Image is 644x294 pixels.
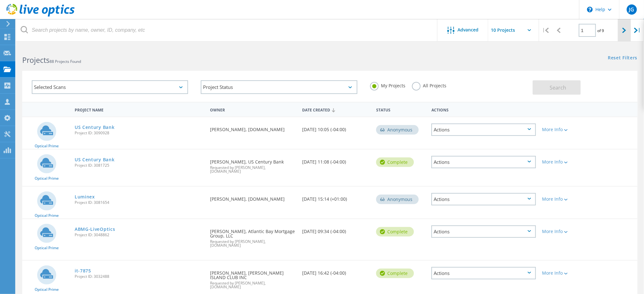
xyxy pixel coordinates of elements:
[207,219,299,254] div: [PERSON_NAME], Atlantic Bay Mortgage Group, LLC
[550,84,566,91] span: Search
[207,187,299,208] div: [PERSON_NAME], [DOMAIN_NAME]
[75,201,204,204] span: Project ID: 3081654
[431,225,536,238] div: Actions
[542,271,585,275] div: More Info
[299,261,373,282] div: [DATE] 16:42 (-04:00)
[431,124,536,136] div: Actions
[629,7,634,12] span: JG
[75,233,204,237] span: Project ID: 3048862
[75,195,95,199] a: Luminex
[542,229,585,234] div: More Info
[431,193,536,205] div: Actions
[75,131,204,135] span: Project ID: 3090928
[75,164,204,167] span: Project ID: 3081725
[542,160,585,164] div: More Info
[587,7,593,12] svg: \n
[376,195,419,204] div: Anonymous
[299,219,373,240] div: [DATE] 09:34 (-04:00)
[542,127,585,132] div: More Info
[16,19,438,41] input: Search projects by name, owner, ID, company, etc
[35,144,59,148] span: Optical Prime
[71,104,207,115] div: Project Name
[299,104,373,116] div: Date Created
[35,288,59,291] span: Optical Prime
[608,56,638,61] a: Reset Filters
[22,55,50,65] b: Projects
[299,117,373,138] div: [DATE] 10:05 (-04:00)
[431,156,536,168] div: Actions
[370,82,406,88] label: My Projects
[35,214,59,217] span: Optical Prime
[598,28,604,33] span: of 9
[75,275,204,278] span: Project ID: 3032488
[210,166,296,173] span: Requested by [PERSON_NAME], [DOMAIN_NAME]
[631,19,644,42] div: |
[207,104,299,115] div: Owner
[201,80,357,94] div: Project Status
[373,104,428,115] div: Status
[299,150,373,170] div: [DATE] 11:08 (-04:00)
[210,240,296,247] span: Requested by [PERSON_NAME], [DOMAIN_NAME]
[210,281,296,289] span: Requested by [PERSON_NAME], [DOMAIN_NAME]
[428,104,539,115] div: Actions
[6,13,75,18] a: Live Optics Dashboard
[299,187,373,208] div: [DATE] 15:14 (+01:00)
[412,82,447,88] label: All Projects
[376,227,414,237] div: Complete
[35,177,59,180] span: Optical Prime
[75,157,115,162] a: US Century Bank
[539,19,552,42] div: |
[533,80,581,95] button: Search
[32,80,188,94] div: Selected Scans
[75,125,115,130] a: US Century Bank
[207,150,299,180] div: [PERSON_NAME], US Century Bank
[376,269,414,278] div: Complete
[207,117,299,138] div: [PERSON_NAME], [DOMAIN_NAME]
[458,28,479,32] span: Advanced
[35,246,59,250] span: Optical Prime
[75,269,91,273] a: it-7875
[542,197,585,201] div: More Info
[75,227,115,231] a: ABMG-LiveOptics
[50,59,81,64] span: 88 Projects Found
[376,125,419,135] div: Anonymous
[431,267,536,279] div: Actions
[376,157,414,167] div: Complete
